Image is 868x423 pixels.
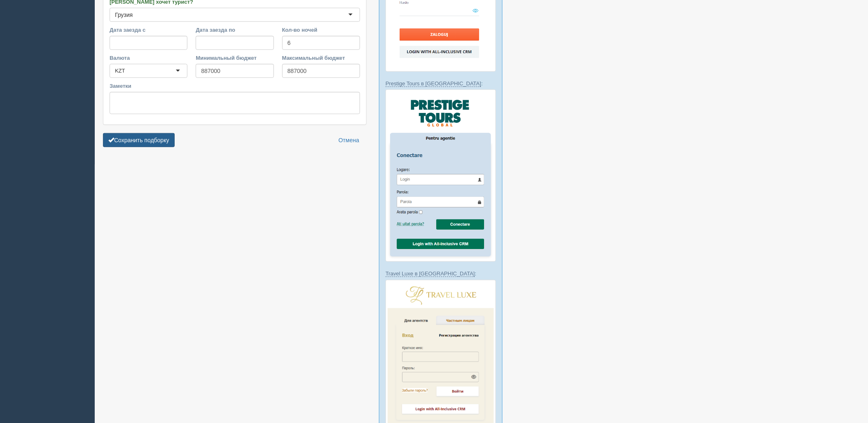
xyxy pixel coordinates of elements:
a: Отмена [333,133,365,147]
img: prestige-tours-login-via-crm-for-travel-agents.png [386,89,496,262]
p: : [386,270,496,277]
button: Сохранить подборку [103,133,175,147]
input: 7-10 или 7,10,14 [282,36,360,50]
div: KZT [115,67,125,75]
label: Максимальный бюджет [282,54,360,62]
label: Валюта [110,54,187,62]
label: Заметки [110,82,360,90]
label: Дата заезда с [110,26,187,34]
label: Минимальный бюджет [196,54,274,62]
label: Дата заезда по [196,26,274,34]
a: Travel Luxe в [GEOGRAPHIC_DATA] [386,270,475,277]
a: Prestige Tours в [GEOGRAPHIC_DATA] [386,80,481,87]
div: Грузия [115,11,133,19]
p: : [386,80,496,87]
label: Кол-во ночей [282,26,360,34]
